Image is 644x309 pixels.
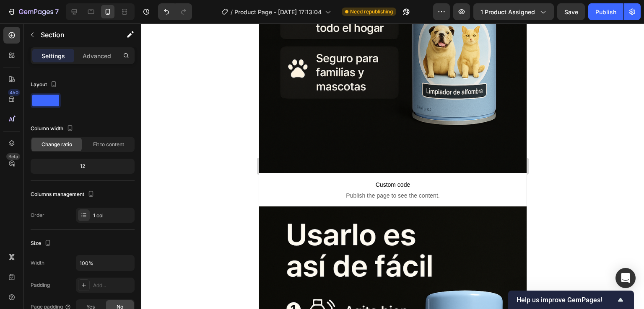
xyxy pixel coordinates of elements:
[31,79,59,90] div: Layout
[31,238,53,249] div: Size
[234,8,322,16] span: Product Page - [DATE] 17:13:04
[588,3,623,20] button: Publish
[93,212,132,219] div: 1 col
[31,281,50,289] div: Padding
[31,189,96,200] div: Columns management
[517,295,626,305] button: Show survey - Help us improve GemPages!
[31,211,44,219] div: Order
[557,3,585,20] button: Save
[350,8,393,15] span: Need republishing
[31,259,44,267] div: Width
[55,7,59,17] p: 7
[83,51,111,60] p: Advanced
[259,23,527,309] iframe: Design area
[595,8,616,16] div: Publish
[42,141,72,148] span: Change ratio
[41,30,109,40] p: Section
[8,89,20,96] div: 450
[31,123,75,134] div: Column width
[42,51,65,60] p: Settings
[93,282,132,289] div: Add...
[76,255,134,270] input: Auto
[6,153,20,160] div: Beta
[158,3,192,20] div: Undo/Redo
[564,8,578,15] span: Save
[32,160,133,172] div: 12
[231,8,233,16] span: /
[473,3,554,20] button: 1 product assigned
[517,296,615,304] span: Help us improve GemPages!
[480,8,535,16] span: 1 product assigned
[3,3,62,20] button: 7
[615,268,636,288] div: Open Intercom Messenger
[93,141,124,148] span: Fit to content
